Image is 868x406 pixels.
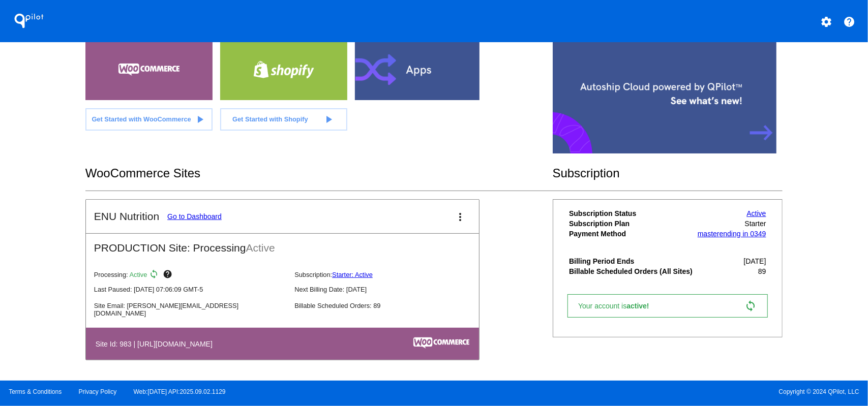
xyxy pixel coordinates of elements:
h2: ENU Nutrition [94,210,159,223]
mat-icon: sync [149,269,161,282]
mat-icon: play_arrow [322,113,335,126]
span: master [698,230,720,238]
mat-icon: sync [745,300,757,312]
a: Terms & Conditions [9,388,62,395]
mat-icon: help [163,269,175,282]
a: Privacy Policy [79,388,117,395]
span: Active [246,242,275,254]
span: Get Started with WooCommerce [92,115,191,123]
p: Last Paused: [DATE] 07:06:09 GMT-5 [94,286,286,293]
span: Get Started with Shopify [232,115,308,123]
span: 89 [758,267,766,275]
mat-icon: more_vert [455,211,467,223]
img: c53aa0e5-ae75-48aa-9bee-956650975ee5 [413,337,469,349]
th: Subscription Plan [568,219,695,228]
a: Get Started with WooCommerce [85,108,213,131]
h2: PRODUCTION Site: Processing [86,234,479,254]
span: Copyright © 2024 QPilot, LLC [443,388,859,395]
h4: Site Id: 983 | [URL][DOMAIN_NAME] [96,340,218,348]
h1: QPilot [9,11,49,31]
mat-icon: help [843,16,855,28]
p: Processing: [94,269,286,282]
th: Billable Scheduled Orders (All Sites) [568,267,695,276]
a: Starter: Active [332,271,373,278]
span: active! [626,302,654,310]
p: Billable Scheduled Orders: 89 [294,302,487,309]
h2: WooCommerce Sites [85,166,553,180]
h2: Subscription [553,166,783,180]
a: Get Started with Shopify [220,108,347,131]
th: Payment Method [568,229,695,238]
p: Site Email: [PERSON_NAME][EMAIL_ADDRESS][DOMAIN_NAME] [94,302,286,317]
th: Billing Period Ends [568,257,695,266]
p: Subscription: [294,271,487,278]
p: Next Billing Date: [DATE] [294,286,487,293]
th: Subscription Status [568,209,695,218]
mat-icon: play_arrow [194,113,206,126]
a: Go to Dashboard [167,212,222,221]
a: Web:[DATE] API:2025.09.02.1129 [134,388,226,395]
span: Active [130,271,147,278]
a: Your account isactive! sync [567,294,767,318]
span: Your account is [578,302,660,310]
span: Starter [745,220,766,228]
mat-icon: settings [820,16,832,28]
a: Active [747,209,766,217]
a: masterending in 0349 [698,230,766,238]
span: [DATE] [744,257,766,265]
